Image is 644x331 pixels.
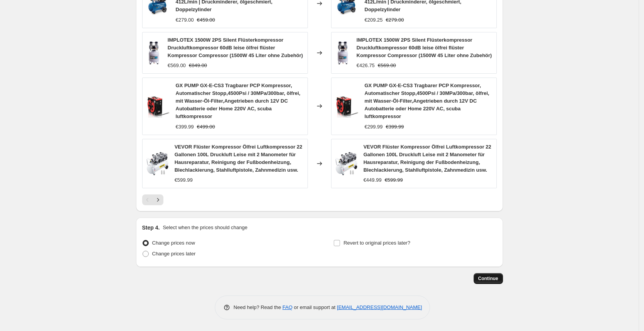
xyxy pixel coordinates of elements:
[292,304,337,310] span: or email support at
[146,152,168,175] img: 71PpEbHA3cL_80x.jpg
[357,37,492,58] span: IMPLOTEX 1500W 2PS Silent Flüsterkompressor Druckluftkompressor 60dB leise ölfrei flüster Kompres...
[478,275,498,282] span: Continue
[197,16,215,24] strike: €459.00
[365,83,489,119] span: GX PUMP GX-E-CS3 Tragbarer PCP Kompressor, Automatischer Stopp,4500Psi / 30MPa/300bar, ölfrei, mi...
[335,95,359,118] img: 5155HUydjPL_80x.jpg
[146,41,161,64] img: 616KGSkPPGL_80x.jpg
[335,41,350,64] img: 616KGSkPPGL_80x.jpg
[365,16,383,24] div: €209.25
[386,16,404,24] strike: €279.00
[282,304,292,310] a: FAQ
[474,273,503,284] button: Continue
[234,304,283,310] span: Need help? Read the
[146,95,170,118] img: 5155HUydjPL_80x.jpg
[142,194,163,205] nav: Pagination
[364,176,382,184] div: €449.99
[197,123,215,131] strike: €499.00
[364,144,491,173] span: VEVOR Flüster Kompressor Ölfrei Luftkompressor 22 Gallonen 100L Druckluft Leise mit 2 Manometer f...
[385,176,403,184] strike: €599.99
[168,37,303,58] span: IMPLOTEX 1500W 2PS Silent Flüsterkompressor Druckluftkompressor 60dB leise ölfrei flüster Kompres...
[163,224,247,231] p: Select when the prices should change
[335,152,357,175] img: 71PpEbHA3cL_80x.jpg
[189,62,207,69] strike: €849.00
[175,144,302,173] span: VEVOR Flüster Kompressor Ölfrei Luftkompressor 22 Gallonen 100L Druckluft Leise mit 2 Manometer f...
[152,251,196,257] span: Change prices later
[343,240,410,246] span: Revert to original prices later?
[175,176,193,184] div: €599.99
[168,62,186,69] div: €569.00
[378,62,396,69] strike: €569.00
[152,240,195,246] span: Change prices now
[357,62,375,69] div: €426.75
[176,16,194,24] div: €279.00
[153,194,163,205] button: Next
[176,123,194,131] div: €399.99
[386,123,404,131] strike: €399.99
[337,304,422,310] a: [EMAIL_ADDRESS][DOMAIN_NAME]
[365,123,383,131] div: €299.99
[142,224,160,231] h2: Step 4.
[176,83,301,119] span: GX PUMP GX-E-CS3 Tragbarer PCP Kompressor, Automatischer Stopp,4500Psi / 30MPa/300bar, ölfrei, mi...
